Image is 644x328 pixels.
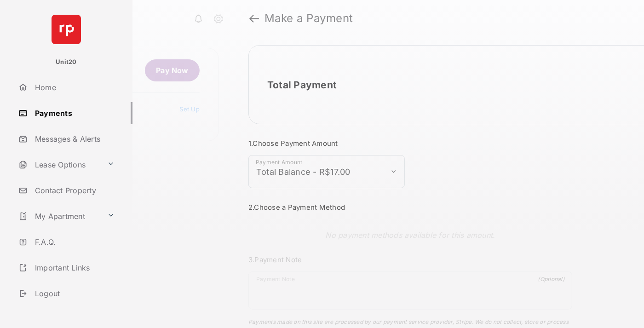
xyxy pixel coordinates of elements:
a: Lease Options [15,154,103,176]
a: Contact Property [15,179,132,201]
a: Important Links [15,257,118,279]
a: Payments [15,102,132,124]
a: Messages & Alerts [15,128,132,150]
h3: 3. Payment Note [248,255,572,264]
p: No payment methods available for this amount. [325,230,495,241]
a: Home [15,76,132,98]
a: F.A.Q. [15,231,132,253]
a: Logout [15,282,132,305]
img: svg+xml;base64,PHN2ZyB4bWxucz0iaHR0cDovL3d3dy53My5vcmcvMjAwMC9zdmciIHdpZHRoPSI2NCIgaGVpZ2h0PSI2NC... [52,15,81,44]
a: My Apartment [15,205,103,227]
strong: Make a Payment [264,13,353,24]
p: Unit20 [56,58,77,67]
h3: 2. Choose a Payment Method [248,203,572,212]
h2: Total Payment [267,79,337,91]
h3: 1. Choose Payment Amount [248,139,572,148]
a: Set Up [179,105,200,113]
